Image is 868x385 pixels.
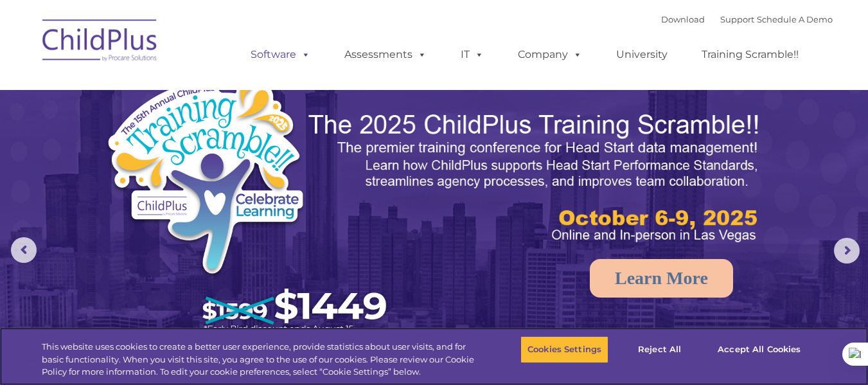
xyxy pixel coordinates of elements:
[179,85,218,94] span: Last name
[36,10,164,75] img: ChildPlus by Procare Solutions
[590,259,733,298] a: Learn More
[448,42,497,67] a: IT
[179,138,233,147] span: Phone number
[661,14,833,24] font: |
[42,341,477,379] div: This website uses cookies to create a better user experience, provide statistics about user visit...
[619,336,700,363] button: Reject All
[833,341,862,370] button: Close
[711,336,808,363] button: Accept All Cookies
[757,14,833,24] a: Schedule A Demo
[238,42,323,67] a: Software
[720,14,754,24] a: Support
[520,336,608,363] button: Cookies Settings
[689,42,811,67] a: Training Scramble!!
[603,42,680,67] a: University
[661,14,705,24] a: Download
[332,42,439,67] a: Assessments
[505,42,595,67] a: Company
